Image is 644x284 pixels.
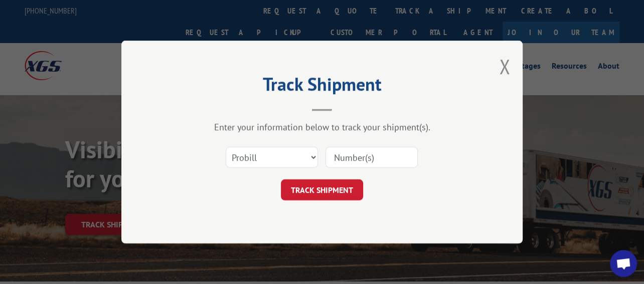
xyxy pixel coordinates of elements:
[499,53,510,80] button: Close modal
[172,121,472,133] div: Enter your information below to track your shipment(s).
[172,77,472,96] h2: Track Shipment
[326,147,418,168] input: Number(s)
[281,179,363,200] button: TRACK SHIPMENT
[610,250,637,277] div: Open chat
